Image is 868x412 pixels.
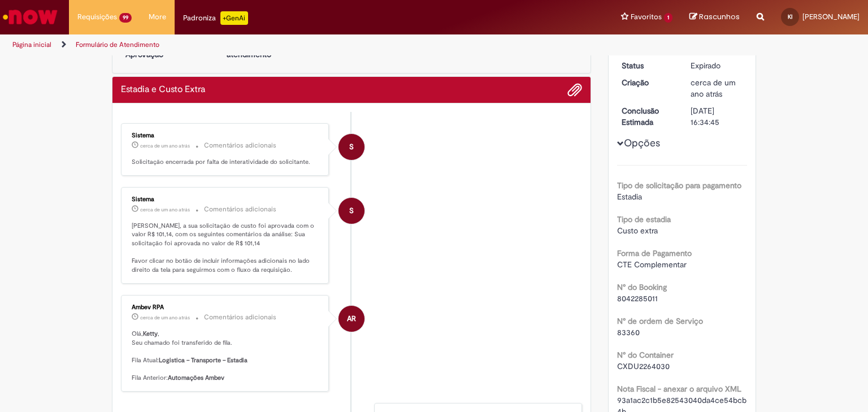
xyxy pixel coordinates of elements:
[613,60,683,71] dt: Status
[691,105,743,128] div: [DATE] 16:34:45
[788,13,792,20] span: KI
[617,192,642,202] span: Estadia
[140,142,190,149] time: 21/08/2024 09:17:50
[132,158,320,167] p: Solicitação encerrada por falta de interatividade do solicitante.
[617,214,671,224] b: Tipo de estadia
[183,11,248,25] div: Padroniza
[617,180,741,190] b: Tipo de solicitação para pagamento
[204,141,276,150] small: Comentários adicionais
[1,6,59,28] img: ServiceNow
[617,259,687,270] span: CTE Complementar
[802,12,860,21] span: [PERSON_NAME]
[121,85,205,95] h2: Estadia e Custo Extra Histórico de tíquete
[168,374,224,382] b: Automações Ambev
[76,40,159,49] a: Formulário de Atendimento
[691,77,736,99] time: 17/05/2024 13:34:40
[617,384,741,394] b: Nota Fiscal - anexar o arquivo XML
[617,225,658,236] span: Custo extra
[132,196,320,203] div: Sistema
[613,77,683,88] dt: Criação
[691,77,743,99] div: 17/05/2024 13:34:40
[691,77,736,99] span: cerca de um ano atrás
[349,133,354,161] span: S
[617,361,670,371] span: CXDU2264030
[132,222,320,275] p: [PERSON_NAME], a sua solicitação de custo foi aprovada com o valor R$ 101,14, com os seguintes co...
[338,306,364,332] div: Ambev RPA
[567,83,582,97] button: Adicionar anexos
[149,11,166,23] span: More
[140,206,190,213] time: 26/07/2024 15:17:47
[140,314,190,321] time: 18/05/2024 19:02:50
[691,60,743,71] div: Expirado
[617,293,658,303] span: 8042285011
[617,350,674,360] b: N° do Container
[349,197,354,224] span: S
[617,327,640,337] span: 83360
[617,316,703,326] b: N° de ordem de Serviço
[77,11,117,23] span: Requisições
[689,12,740,23] a: Rascunhos
[140,142,190,149] span: cerca de um ano atrás
[338,198,364,224] div: System
[617,248,692,258] b: Forma de Pagamento
[140,314,190,321] span: cerca de um ano atrás
[220,11,248,25] p: +GenAi
[12,40,51,49] a: Página inicial
[8,34,570,55] ul: Trilhas de página
[617,282,667,292] b: N° do Booking
[143,329,158,338] b: Ketty
[132,132,320,139] div: Sistema
[132,329,320,383] p: Olá, , Seu chamado foi transferido de fila. Fila Atual: Fila Anterior:
[664,13,672,23] span: 1
[119,13,132,23] span: 99
[338,134,364,160] div: System
[347,305,356,332] span: AR
[159,356,248,365] b: Logistica – Transporte – Estadia
[204,313,276,322] small: Comentários adicionais
[631,11,662,23] span: Favoritos
[132,304,320,311] div: Ambev RPA
[699,11,740,22] span: Rascunhos
[140,206,190,213] span: cerca de um ano atrás
[204,205,276,214] small: Comentários adicionais
[613,105,683,128] dt: Conclusão Estimada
